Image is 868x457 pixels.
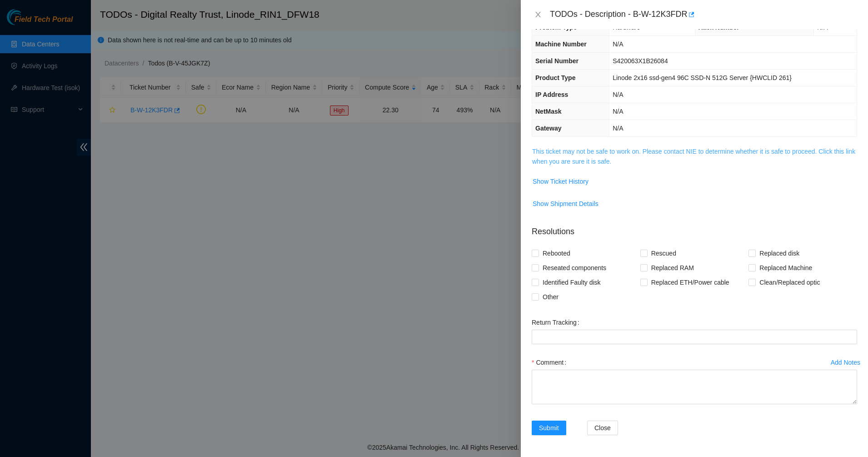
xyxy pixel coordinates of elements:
span: Rebooted [539,246,574,261]
button: Close [532,10,544,19]
a: This ticket may not be safe to work on. Please contact NIE to determine whether it is safe to pro... [532,148,855,165]
span: S420063X1B26084 [613,57,668,65]
button: Submit [532,421,566,435]
span: Serial Number [535,57,579,65]
span: N/A [613,40,623,48]
span: Machine Number [535,40,587,48]
button: Show Shipment Details [532,196,599,211]
textarea: Comment [532,370,857,404]
span: Replaced RAM [648,261,698,275]
span: Other [539,290,562,304]
button: Close [587,421,618,435]
span: NetMask [535,108,562,115]
span: N/A [613,108,623,115]
span: Replaced Machine [756,261,816,275]
span: Reseated components [539,261,610,275]
div: Add Notes [831,359,860,366]
div: TODOs - Description - B-W-12K3FDR [550,7,857,22]
button: Show Ticket History [532,174,589,189]
span: Show Ticket History [533,176,589,186]
span: Replaced disk [756,246,803,261]
input: Return Tracking [532,330,857,344]
span: N/A [613,91,623,98]
label: Comment [532,355,570,370]
span: Replaced ETH/Power cable [648,275,733,290]
p: Resolutions [532,218,857,238]
span: Identified Faulty disk [539,275,604,290]
label: Return Tracking [532,315,583,330]
span: IP Address [535,91,568,98]
button: Add Notes [830,355,861,370]
span: Submit [539,423,559,433]
span: Close [594,423,611,433]
span: Product Type [535,74,575,81]
span: Linode 2x16 ssd-gen4 96C SSD-N 512G Server {HWCLID 261} [613,74,792,81]
span: Clean/Replaced optic [756,275,823,290]
span: close [534,11,542,18]
span: Gateway [535,125,562,132]
span: N/A [613,125,623,132]
span: Rescued [648,246,680,261]
span: Show Shipment Details [533,199,599,209]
